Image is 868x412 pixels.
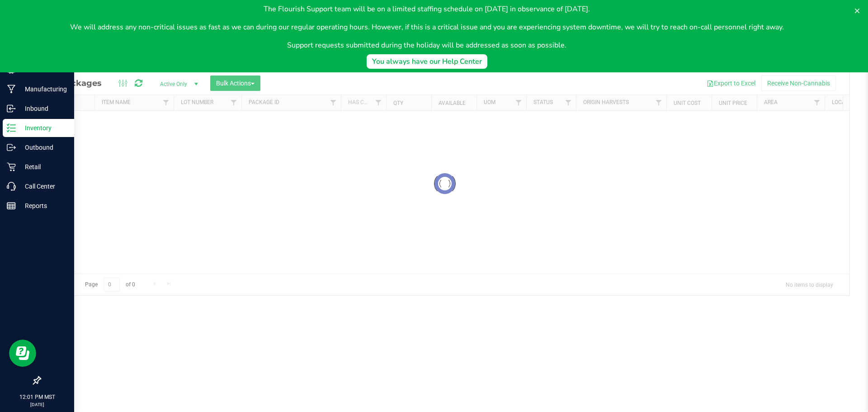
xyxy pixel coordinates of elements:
[4,401,70,408] p: [DATE]
[16,161,70,172] p: Retail
[7,143,16,152] inline-svg: Outbound
[7,123,16,133] inline-svg: Inventory
[70,40,784,51] p: Support requests submitted during the holiday will be addressed as soon as possible.
[16,103,70,114] p: Inbound
[70,22,784,33] p: We will address any non-critical issues as fast as we can during our regular operating hours. How...
[16,200,70,211] p: Reports
[70,4,784,14] p: The Flourish Support team will be on a limited staffing schedule on [DATE] in observance of [DATE].
[372,56,482,67] div: You always have our Help Center
[7,85,16,94] inline-svg: Manufacturing
[7,104,16,113] inline-svg: Inbound
[16,181,70,192] p: Call Center
[9,340,36,367] iframe: Resource center
[7,182,16,191] inline-svg: Call Center
[4,393,70,401] p: 12:01 PM MST
[16,84,70,95] p: Manufacturing
[7,162,16,171] inline-svg: Retail
[16,123,70,133] p: Inventory
[16,142,70,153] p: Outbound
[7,201,16,210] inline-svg: Reports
